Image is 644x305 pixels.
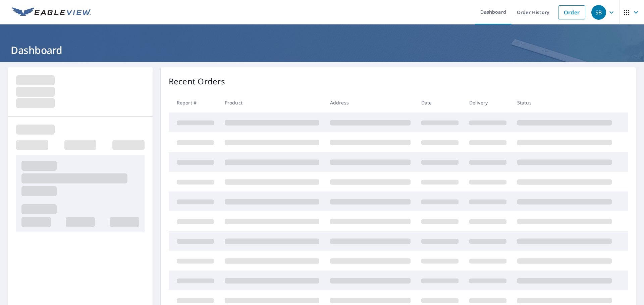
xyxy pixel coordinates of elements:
[219,93,325,112] th: Product
[169,75,225,87] p: Recent Orders
[464,93,512,112] th: Delivery
[8,43,636,57] h1: Dashboard
[325,93,416,112] th: Address
[169,93,219,112] th: Report #
[512,93,617,112] th: Status
[591,5,606,20] div: SB
[558,5,585,19] a: Order
[12,7,91,17] img: EV Logo
[416,93,464,112] th: Date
